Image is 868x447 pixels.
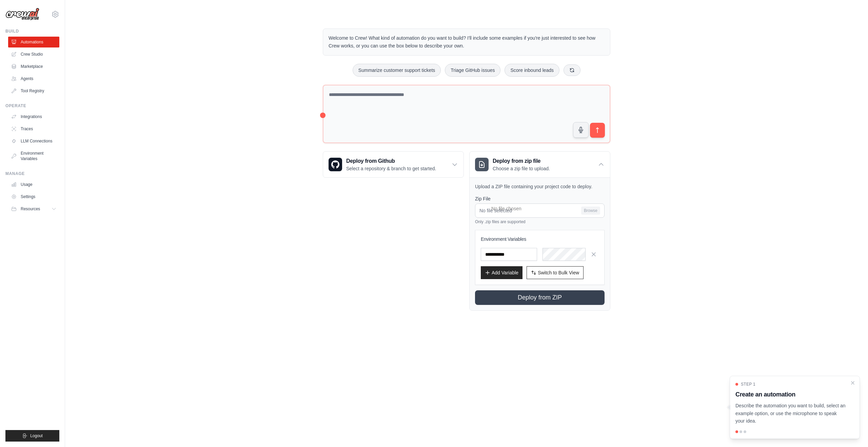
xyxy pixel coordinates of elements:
[481,266,522,279] button: Add Variable
[353,64,441,77] button: Summarize customer support tickets
[505,64,559,77] button: Score inbound leads
[5,28,59,34] div: Build
[735,390,846,399] h3: Create an automation
[834,414,868,447] iframe: Chat Widget
[30,433,43,439] span: Logout
[445,64,500,77] button: Triage GitHub issues
[481,236,599,242] h3: Environment Variables
[8,179,59,190] a: Usage
[5,430,59,442] button: Logout
[8,49,59,60] a: Crew Studio
[5,171,59,176] div: Manage
[8,136,59,147] a: LLM Connections
[538,269,579,276] span: Switch to Bulk View
[8,111,59,122] a: Integrations
[8,203,59,214] button: Resources
[346,157,436,165] h3: Deploy from Github
[475,203,605,218] input: No file selected Browse
[8,148,59,164] a: Environment Variables
[741,382,755,387] span: Step 1
[735,402,846,425] p: Describe the automation you want to build, select an example option, or use the microphone to spe...
[8,85,59,96] a: Tool Registry
[5,103,59,109] div: Operate
[346,165,436,172] p: Select a repository & branch to get started.
[493,165,550,172] p: Choose a zip file to upload.
[5,8,39,21] img: Logo
[527,266,584,279] button: Switch to Bulk View
[493,157,550,165] h3: Deploy from zip file
[475,195,605,202] label: Zip File
[8,73,59,84] a: Agents
[8,191,59,202] a: Settings
[8,123,59,134] a: Traces
[21,206,40,212] span: Resources
[8,37,59,47] a: Automations
[475,219,605,225] p: Only .zip files are supported
[475,183,605,190] p: Upload a ZIP file containing your project code to deploy.
[850,380,855,386] button: Close walkthrough
[475,290,605,305] button: Deploy from ZIP
[329,34,605,50] p: Welcome to Crew! What kind of automation do you want to build? I'll include some examples if you'...
[8,61,59,72] a: Marketplace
